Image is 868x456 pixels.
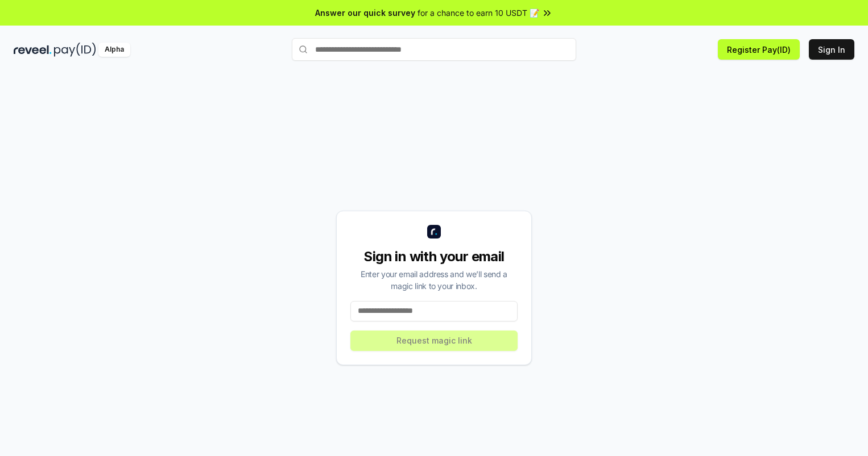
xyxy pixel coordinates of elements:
button: Sign In [809,39,854,60]
span: for a chance to earn 10 USDT 📝 [418,7,539,19]
img: logo_small [427,225,441,239]
img: reveel_dark [14,43,52,57]
span: Answer our quick survey [315,7,415,19]
button: Register Pay(ID) [718,39,800,60]
div: Enter your email address and we’ll send a magic link to your inbox. [350,268,518,292]
div: Alpha [98,43,130,57]
img: pay_id [54,43,96,57]
div: Sign in with your email [350,248,518,266]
